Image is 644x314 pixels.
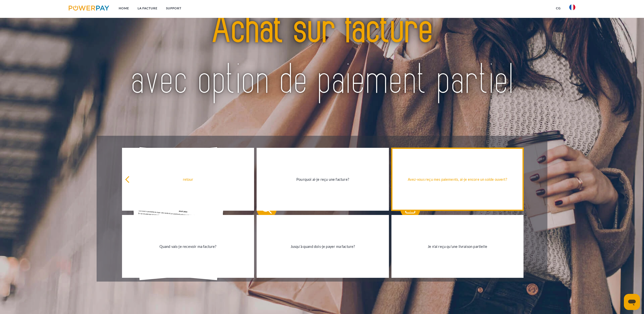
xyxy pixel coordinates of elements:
[125,176,251,183] div: retour
[69,6,109,11] img: logo-powerpay.svg
[394,176,520,183] div: Avez-vous reçu mes paiements, ai-je encore un solde ouvert?
[552,4,565,13] a: CG
[133,4,162,13] a: LA FACTURE
[391,148,524,211] a: Avez-vous reçu mes paiements, ai-je encore un solde ouvert?
[260,176,386,183] div: Pourquoi ai-je reçu une facture?
[624,294,640,310] iframe: Bouton de lancement de la fenêtre de messagerie
[125,243,251,250] div: Quand vais-je recevoir ma facture?
[569,4,575,10] img: fr
[260,243,386,250] div: Jusqu'à quand dois-je payer ma facture?
[162,4,186,13] a: Support
[114,4,133,13] a: Home
[394,243,520,250] div: Je n'ai reçu qu'une livraison partielle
